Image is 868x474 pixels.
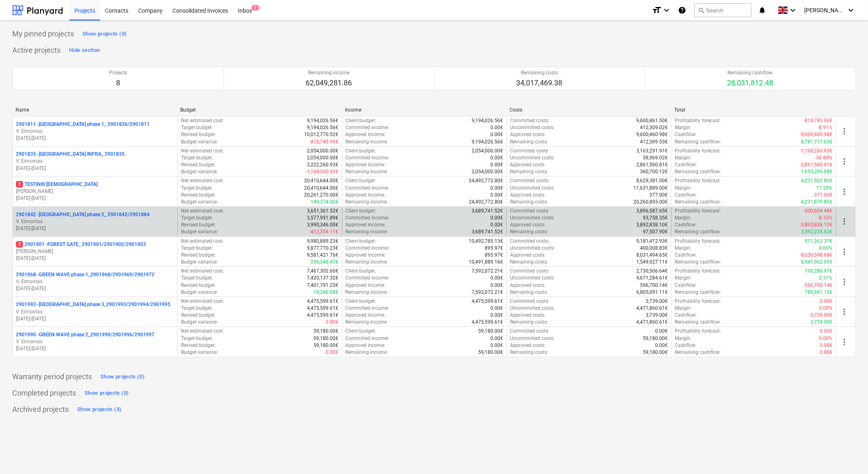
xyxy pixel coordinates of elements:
[510,117,549,124] p: Committed costs :
[314,289,339,296] p: 18,346.08€
[636,177,668,184] p: 8,629,381.00€
[472,117,503,124] p: 9,194,026.56€
[485,245,503,252] p: 895.97€
[758,5,766,15] i: notifications
[306,78,352,88] p: 62,049,281.86
[307,245,339,252] p: 9,877,770.23€
[16,225,174,232] p: [DATE] - [DATE]
[800,161,832,168] p: -2,861,560.81€
[346,298,376,305] p: Client budget :
[490,161,503,168] p: 0.00€
[675,131,697,138] p: Cashflow :
[304,131,339,138] p: 10,012,770.52€
[85,389,129,398] div: Show projects (0)
[675,275,691,282] p: Margin :
[490,221,503,228] p: 0.00€
[510,168,548,175] p: Remaining costs :
[801,228,832,235] p: 3,592,233.62€
[517,69,563,76] p: Remaining costs
[510,107,668,113] div: Costs
[16,121,150,128] p: 2901811 - [GEOGRAPHIC_DATA] phase 1_ 2901836/2901811
[346,238,376,245] p: Client budget :
[16,218,174,225] p: V. Eimontas
[181,298,224,305] p: Net estimated cost :
[652,5,662,15] i: format_size
[346,139,388,145] p: Remaining income :
[16,331,154,338] p: 2901990 - GREEN WAVE phase 2_2901990/2901996/2901997
[675,215,691,221] p: Margin :
[510,161,546,168] p: Approved costs :
[67,44,102,57] button: Hide section
[16,338,174,345] p: V. Eimontas
[346,312,386,319] p: Approved income :
[346,221,386,228] p: Approved income :
[307,124,339,131] p: 9,194,026.56€
[819,245,832,252] p: 8.69%
[12,29,74,39] p: My pinned projects
[16,181,98,188] p: TESTINIS [DEMOGRAPHIC_DATA]
[510,154,555,161] p: Uncommitted costs :
[16,309,174,315] p: V. Eimontas
[346,275,389,282] p: Committed income :
[16,181,174,202] div: 2TESTINIS [DEMOGRAPHIC_DATA][PERSON_NAME][DATE]-[DATE]
[636,275,668,282] p: 4,671,284.61€
[346,199,388,206] p: Remaining income :
[675,268,721,275] p: Profitability forecast :
[101,372,145,382] div: Show projects (0)
[788,5,798,15] i: keyboard_arrow_down
[675,199,721,206] p: Remaining cashflow :
[675,177,721,184] p: Profitability forecast :
[675,148,721,154] p: Profitability forecast :
[675,139,721,145] p: Remaining cashflow :
[98,370,147,383] button: Show projects (0)
[181,268,224,275] p: Net estimated cost :
[640,282,668,289] p: 596,700.14€
[16,241,174,262] div: 32901901 -FOREST GATE_ 2901901/2901902/2901903[PERSON_NAME][DATE]-[DATE]
[311,199,339,206] p: 149,374.00€
[805,238,832,245] p: 911,363.37€
[510,245,555,252] p: Uncommitted costs :
[646,298,668,305] p: 3,739.00€
[346,228,388,235] p: Remaining income :
[472,298,503,305] p: 4,475,599.61€
[181,124,213,131] p: Target budget :
[675,245,691,252] p: Margin :
[16,331,174,352] div: 2901990 -GREEN WAVE phase 2_2901990/2901996/2901997V. Eimontas[DATE]-[DATE]
[181,192,216,199] p: Revised budget :
[181,275,213,282] p: Target budget :
[490,192,503,199] p: 0.00€
[816,185,832,192] p: 17.28%
[803,282,832,289] p: -596,700.14€
[346,192,386,199] p: Approved income :
[346,168,388,175] p: Remaining income :
[469,177,503,184] p: 24,492,772.80€
[490,124,503,131] p: 0.00€
[675,305,691,312] p: Margin :
[346,124,389,131] p: Committed income :
[346,259,388,266] p: Remaining income :
[109,78,127,88] p: 8
[307,312,339,319] p: 4,475,599.61€
[839,247,849,257] span: more_vert
[16,151,125,158] p: 2901835 - [GEOGRAPHIC_DATA] INFRA_ 2901835
[16,278,174,285] p: V. Eimontas
[675,289,721,296] p: Remaining cashflow :
[307,252,339,259] p: 9,581,421.76€
[181,259,218,266] p: Budget variance :
[510,289,548,296] p: Remaining costs :
[16,135,174,142] p: [DATE] - [DATE]
[800,148,832,154] p: -1,168,260.93€
[307,154,339,161] p: 2,054,000.00€
[307,148,339,154] p: 2,054,000.00€
[180,107,338,113] div: Budget
[813,192,832,199] p: -377.00€
[510,139,548,145] p: Remaining costs :
[490,275,503,282] p: 0.00€
[517,78,563,88] p: 34,017,469.38
[510,312,546,319] p: Approved costs :
[307,238,339,245] p: 9,980,889.23€
[490,312,503,319] p: 0.00€
[633,185,668,192] p: 11,631,889.00€
[485,252,503,259] p: 895.97€
[839,187,849,197] span: more_vert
